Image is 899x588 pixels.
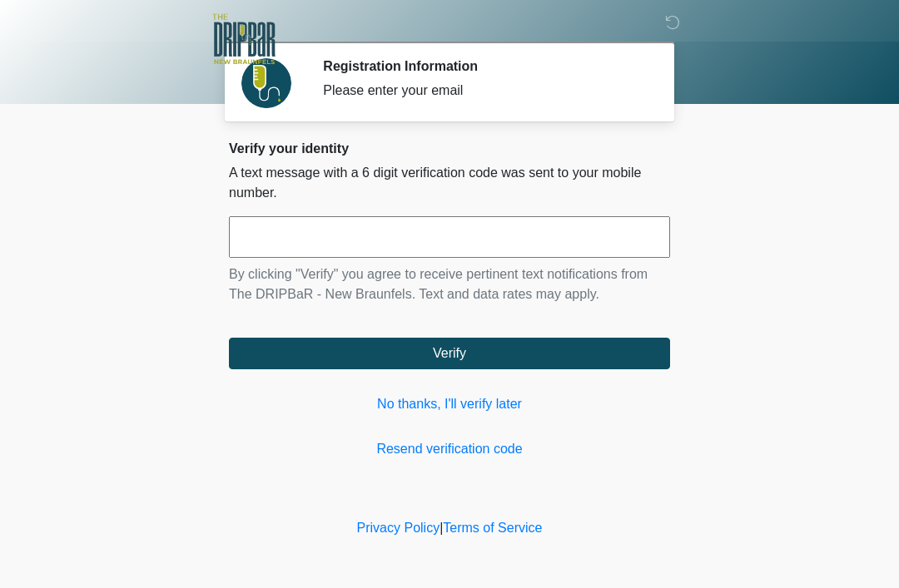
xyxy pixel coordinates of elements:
[323,81,645,101] div: Please enter your email
[212,12,276,67] img: The DRIPBaR - New Braunfels Logo
[241,58,291,108] img: Agent Avatar
[229,338,670,369] button: Verify
[229,439,670,459] a: Resend verification code
[229,394,670,414] a: No thanks, I'll verify later
[229,264,670,304] p: By clicking "Verify" you agree to receive pertinent text notifications from The DRIPBaR - New Bra...
[229,163,670,203] p: A text message with a 6 digit verification code was sent to your mobile number.
[440,521,443,535] a: |
[229,141,670,156] h2: Verify your identity
[443,521,542,535] a: Terms of Service
[357,521,440,535] a: Privacy Policy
